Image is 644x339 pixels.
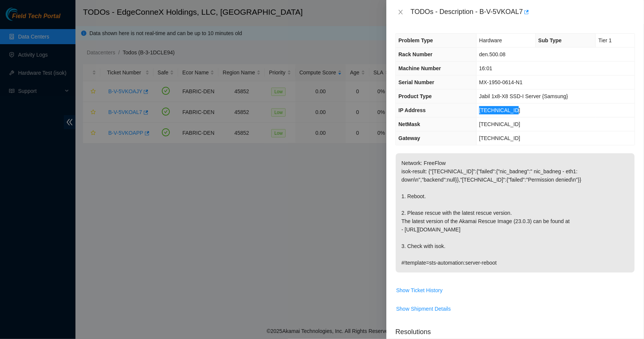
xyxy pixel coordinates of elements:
span: Show Shipment Details [396,305,451,313]
span: Sub Type [538,37,562,43]
span: [TECHNICAL_ID] [479,135,520,141]
span: MX-1950-0614-N1 [479,79,523,85]
span: close [398,9,404,15]
p: Resolutions [395,321,635,337]
span: Jabil 1x8-X8 SSD-I Server {Samsung} [479,93,568,99]
span: IP Address [398,107,426,113]
span: Problem Type [398,37,433,43]
span: [TECHNICAL_ID] [479,107,520,113]
span: Gateway [398,135,420,141]
span: Rack Number [398,51,432,57]
span: Serial Number [398,79,434,85]
span: Product Type [398,93,432,99]
span: den.500.08 [479,51,506,57]
span: Hardware [479,37,502,43]
span: [TECHNICAL_ID] [479,121,520,127]
span: Machine Number [398,65,441,71]
p: Network: FreeFlow isok-result: {"[TECHNICAL_ID]":{"failed":{"nic_badneg":" nic_badneg - eth1: dow... [396,153,635,273]
span: Show Ticket History [396,286,443,294]
button: Show Ticket History [396,284,443,296]
button: Close [395,9,406,16]
span: 16:01 [479,65,492,71]
div: TODOs - Description - B-V-5VKOAL7 [410,6,635,18]
button: Show Shipment Details [396,303,451,315]
span: Tier 1 [598,37,612,43]
span: NetMask [398,121,420,127]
